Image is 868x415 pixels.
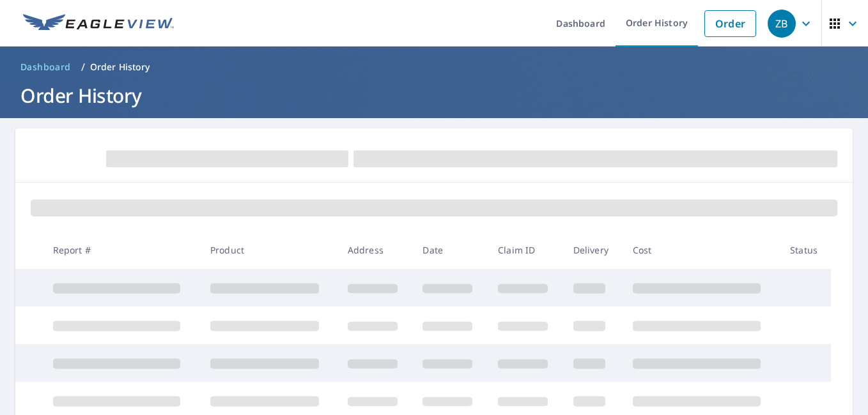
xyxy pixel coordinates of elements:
[23,14,174,33] img: EV Logo
[780,231,831,269] th: Status
[488,231,563,269] th: Claim ID
[412,231,488,269] th: Date
[563,231,623,269] th: Delivery
[337,231,413,269] th: Address
[20,61,71,73] span: Dashboard
[704,10,756,37] a: Order
[81,59,85,75] li: /
[90,61,150,73] p: Order History
[200,231,337,269] th: Product
[43,231,200,269] th: Report #
[15,82,853,109] h1: Order History
[768,10,796,38] div: ZB
[15,57,853,77] nav: breadcrumb
[623,231,780,269] th: Cost
[15,57,76,77] a: Dashboard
